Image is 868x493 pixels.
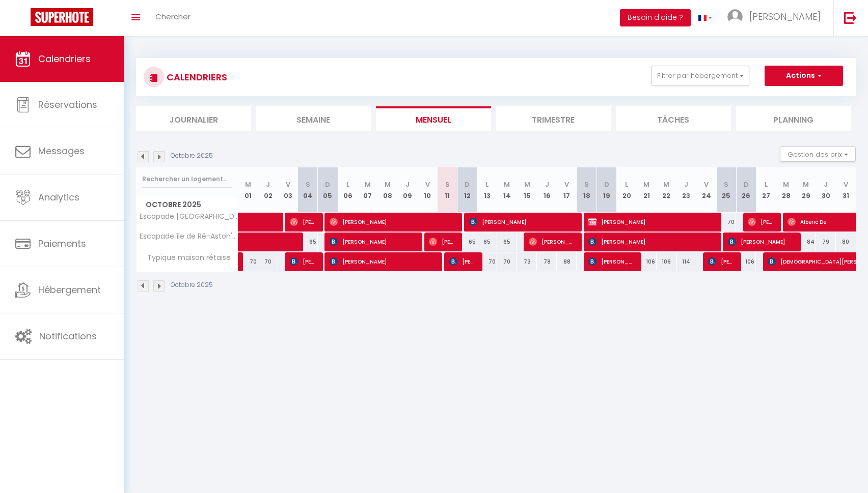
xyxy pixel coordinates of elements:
abbr: J [266,180,270,189]
span: [PERSON_NAME] [429,232,455,251]
span: [PERSON_NAME] [469,212,575,231]
th: 03 [278,167,298,213]
div: 78 [537,252,557,271]
span: Escapade île de Ré-Aston's house [138,233,240,240]
div: 80 [836,233,856,251]
th: 10 [417,167,437,213]
abbr: M [643,180,649,189]
span: [PERSON_NAME] [588,212,714,231]
th: 22 [657,167,676,213]
abbr: M [385,180,391,189]
abbr: J [545,180,549,189]
span: [PERSON_NAME] [728,232,794,251]
abbr: J [405,180,410,189]
abbr: L [625,180,628,189]
img: ... [727,9,743,24]
span: Hébergement [38,283,101,296]
div: 114 [676,252,696,271]
img: Super Booking [31,8,93,26]
span: Réservations [38,98,97,111]
span: Analytics [38,191,79,204]
span: Calendriers [38,52,91,65]
abbr: S [724,180,728,189]
span: Octobre 2025 [137,197,238,212]
input: Rechercher un logement... [142,170,232,188]
th: 04 [298,167,318,213]
span: Typique maison rétaise [138,252,233,264]
abbr: M [783,180,789,189]
th: 17 [557,167,577,213]
abbr: D [325,180,330,189]
h3: CALENDRIERS [164,66,227,89]
li: Mensuel [376,106,491,131]
button: Besoin d'aide ? [620,9,691,26]
abbr: L [485,180,489,189]
abbr: S [584,180,589,189]
span: [PERSON_NAME] [330,232,416,251]
li: Journalier [136,106,251,131]
abbr: M [803,180,809,189]
th: 21 [637,167,657,213]
th: 30 [816,167,836,213]
abbr: D [744,180,749,189]
abbr: D [465,180,470,189]
span: Messages [38,144,85,157]
div: 70 [258,252,278,271]
th: 29 [796,167,816,213]
div: 70 [497,252,517,271]
abbr: V [844,180,848,189]
abbr: M [245,180,251,189]
th: 25 [716,167,736,213]
th: 02 [258,167,278,213]
span: [PERSON_NAME] en [PERSON_NAME] Van der [PERSON_NAME] [588,252,635,271]
th: 27 [756,167,776,213]
li: Semaine [256,106,371,131]
abbr: V [564,180,569,189]
th: 19 [596,167,616,213]
abbr: J [684,180,688,189]
li: Trimestre [496,106,611,131]
th: 11 [438,167,457,213]
div: 73 [517,252,537,271]
th: 06 [338,167,358,213]
abbr: M [663,180,669,189]
abbr: V [425,180,430,189]
img: logout [844,11,857,24]
span: Escapade [GEOGRAPHIC_DATA]- [PERSON_NAME]'s House [138,213,240,220]
div: 70 [477,252,497,271]
th: 05 [318,167,338,213]
div: 70 [716,213,736,231]
abbr: M [365,180,371,189]
abbr: M [504,180,510,189]
th: 23 [676,167,696,213]
abbr: L [765,180,768,189]
span: Paiements [38,237,86,250]
abbr: V [286,180,290,189]
abbr: M [524,180,530,189]
th: 18 [577,167,596,213]
li: Tâches [616,106,731,131]
span: [PERSON_NAME] [290,252,316,271]
span: [PERSON_NAME] [290,212,316,231]
div: 70 [238,252,258,271]
span: [PERSON_NAME] [749,10,821,23]
li: Planning [736,106,851,131]
span: Notifications [39,330,97,342]
th: 14 [497,167,517,213]
th: 13 [477,167,497,213]
th: 24 [696,167,716,213]
button: Filtrer par hébergement [652,66,749,86]
p: Octobre 2025 [171,280,213,290]
div: 88 [557,252,577,271]
abbr: L [346,180,349,189]
th: 20 [617,167,637,213]
span: [PERSON_NAME] [588,232,714,251]
div: 65 [457,233,477,251]
span: Chercher [155,11,191,22]
div: 106 [637,252,657,271]
th: 15 [517,167,537,213]
th: 08 [377,167,397,213]
div: 84 [796,233,816,251]
div: 106 [657,252,676,271]
abbr: S [445,180,450,189]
